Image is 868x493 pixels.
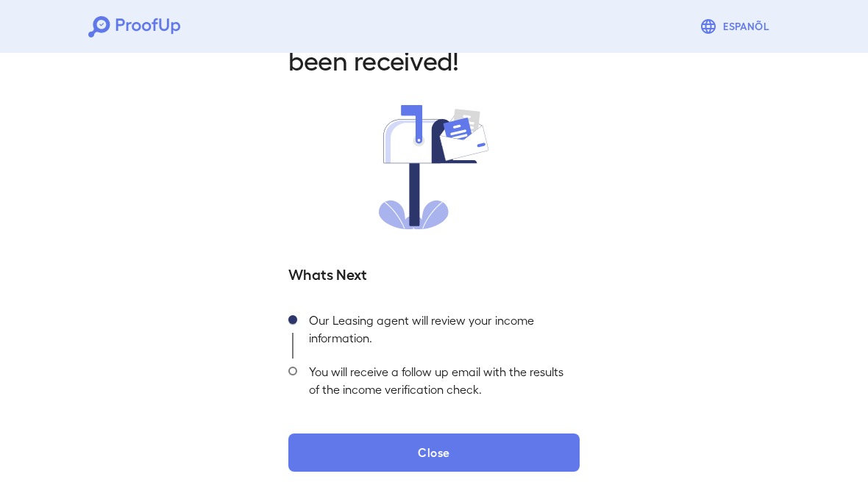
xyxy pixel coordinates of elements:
div: Our Leasing agent will review your income information. [297,307,580,359]
div: You will receive a follow up email with the results of the income verification check. [297,359,580,410]
h5: Whats Next [288,263,580,284]
button: Espanõl [694,12,780,41]
img: received.svg [379,105,489,229]
button: Close [288,433,580,472]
